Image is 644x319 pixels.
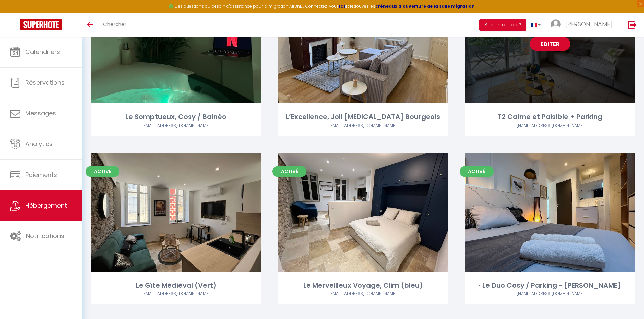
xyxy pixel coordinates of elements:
[91,123,261,129] div: Airbnb
[465,112,635,122] div: T2 Calme et Paisible + Parking
[272,166,306,177] span: Activé
[91,291,261,297] div: Airbnb
[5,3,26,23] button: Ouvrir le widget de chat LiveChat
[530,37,570,51] a: Editer
[278,123,448,129] div: Airbnb
[278,280,448,291] div: Le Merveilleux Voyage, Clim (bleu)
[339,3,345,9] a: ICI
[20,19,62,30] img: Super Booking
[278,291,448,297] div: Airbnb
[25,140,53,148] span: Analytics
[465,291,635,297] div: Airbnb
[91,280,261,291] div: Le Gîte Médiéval (Vert)
[460,166,494,177] span: Activé
[103,21,126,28] span: Chercher
[628,21,637,29] img: logout
[479,19,526,31] button: Besoin d'aide ?
[375,3,475,9] a: créneaux d'ouverture de la salle migration
[465,280,635,291] div: · Le Duo Cosy / Parking - [PERSON_NAME]
[565,20,613,28] span: [PERSON_NAME]
[551,19,561,29] img: ...
[465,123,635,129] div: Airbnb
[278,112,448,122] div: L’Excellence, Joli [MEDICAL_DATA] Bourgeois
[25,170,57,179] span: Paiements
[26,232,64,240] span: Notifications
[91,112,261,122] div: Le Somptueux, Cosy / Balnéo
[25,48,60,56] span: Calendriers
[546,13,621,37] a: ... [PERSON_NAME]
[25,201,67,210] span: Hébergement
[98,13,132,37] a: Chercher
[25,109,56,117] span: Messages
[86,166,119,177] span: Activé
[25,78,65,87] span: Réservations
[615,289,639,314] iframe: Chat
